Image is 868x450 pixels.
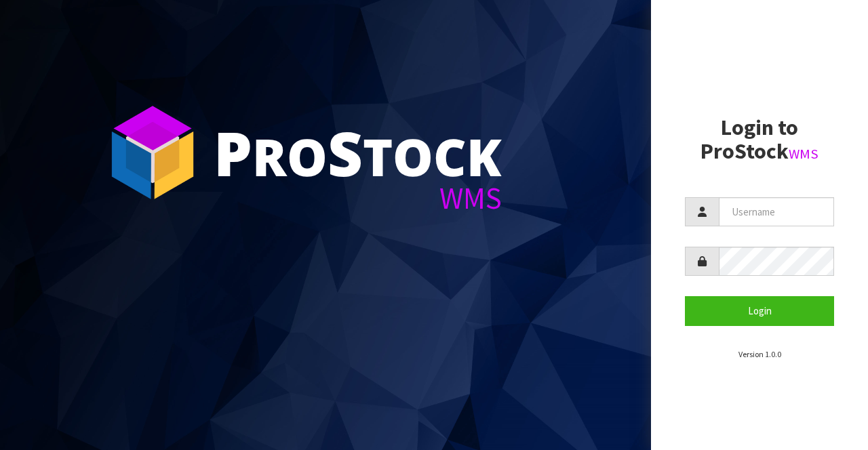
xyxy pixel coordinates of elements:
span: P [214,111,252,194]
div: ro tock [214,122,502,183]
h2: Login to ProStock [685,116,834,163]
span: S [328,111,363,194]
button: Login [685,296,834,325]
small: WMS [789,145,818,163]
div: WMS [214,183,502,213]
small: Version 1.0.0 [738,349,781,359]
input: Username [719,197,834,226]
img: ProStock Cube [102,102,203,203]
